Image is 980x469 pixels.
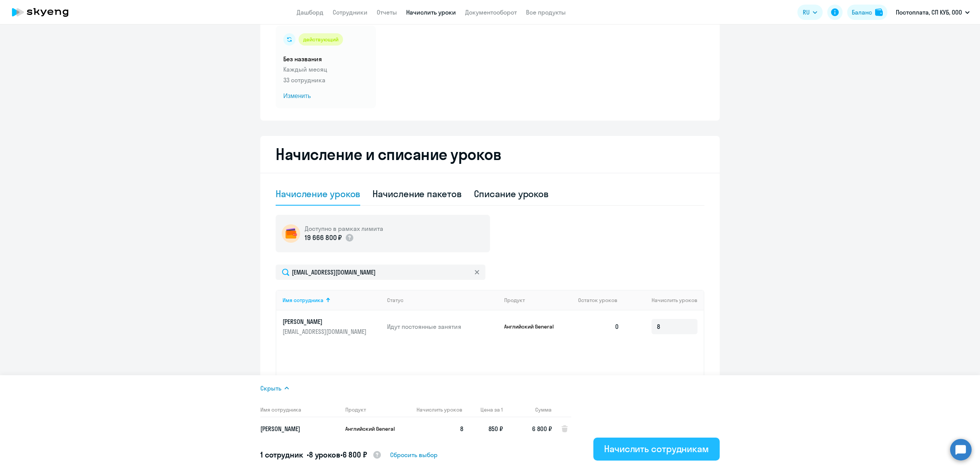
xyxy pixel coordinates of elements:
[283,75,368,85] p: 33 сотрудника
[260,402,339,417] th: Имя сотрудника
[283,65,368,74] p: Каждый месяц
[276,188,360,200] div: Начисление уроков
[578,297,626,304] div: Остаток уроков
[410,402,463,417] th: Начислить уроков
[488,425,503,433] span: 850 ₽
[372,188,461,200] div: Начисление пакетов
[896,8,962,17] p: Постоплата, СП КУБ, ООО
[626,290,704,310] th: Начислить уроков
[460,425,463,433] span: 8
[465,8,517,16] a: Документооборот
[305,233,342,243] p: 19 666 800 ₽
[283,317,381,336] a: [PERSON_NAME][EMAIL_ADDRESS][DOMAIN_NAME]
[260,384,281,393] span: Скрыть
[283,297,323,304] div: Имя сотрудника
[283,55,368,63] h5: Без названия
[309,450,340,459] span: 8 уроков
[297,8,323,16] a: Дашборд
[299,33,343,46] div: действующий
[345,425,403,432] p: Английский General
[260,425,339,433] p: [PERSON_NAME]
[604,443,709,455] div: Начислить сотрудникам
[504,297,572,304] div: Продукт
[305,224,383,233] h5: Доступно в рамках лимита
[283,92,368,101] span: Изменить
[463,402,503,417] th: Цена за 1
[387,322,498,331] p: Идут постоянные занятия
[406,8,456,16] a: Начислить уроки
[283,327,368,336] p: [EMAIL_ADDRESS][DOMAIN_NAME]
[578,297,617,304] span: Остаток уроков
[276,145,704,163] h2: Начисление и списание уроков
[532,425,552,433] span: 6 800 ₽
[504,323,562,330] p: Английский General
[390,450,438,459] span: Сбросить выбор
[333,8,367,16] a: Сотрудники
[474,188,549,200] div: Списание уроков
[260,449,382,461] h5: 1 сотрудник • •
[387,297,498,304] div: Статус
[504,297,525,304] div: Продукт
[892,3,973,21] button: Постоплата, СП КУБ, ООО
[377,8,397,16] a: Отчеты
[343,450,367,459] span: 6 800 ₽
[875,8,883,16] img: balance
[526,8,566,16] a: Все продукты
[593,438,720,461] button: Начислить сотрудникам
[572,310,626,343] td: 0
[387,297,403,304] div: Статус
[276,265,485,280] input: Поиск по имени, email, продукту или статусу
[283,297,381,304] div: Имя сотрудника
[803,8,810,17] span: RU
[282,224,300,243] img: wallet-circle.png
[503,402,552,417] th: Сумма
[797,5,823,20] button: RU
[847,5,887,20] button: Балансbalance
[339,402,410,417] th: Продукт
[283,317,368,326] p: [PERSON_NAME]
[852,8,872,17] div: Баланс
